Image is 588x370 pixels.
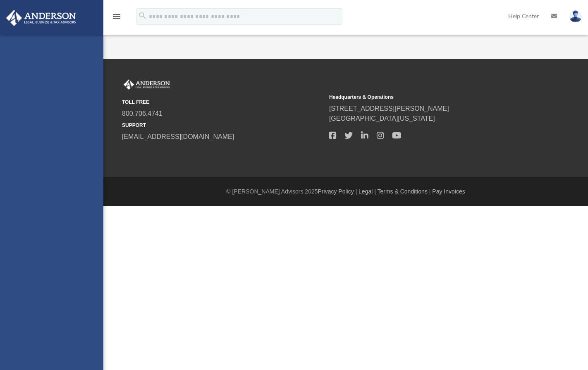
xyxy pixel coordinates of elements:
[329,93,531,101] small: Headquarters & Operations
[359,188,376,195] a: Legal |
[122,110,163,117] a: 800.706.4741
[329,105,449,112] a: [STREET_ADDRESS][PERSON_NAME]
[569,10,582,22] img: User Pic
[112,16,122,21] a: menu
[122,79,172,90] img: Anderson Advisors Platinum Portal
[329,115,435,122] a: [GEOGRAPHIC_DATA][US_STATE]
[378,188,431,195] a: Terms & Conditions |
[122,122,323,129] small: SUPPORT
[112,12,122,21] i: menu
[138,11,147,20] i: search
[318,188,357,195] a: Privacy Policy |
[122,98,323,106] small: TOLL FREE
[4,10,79,26] img: Anderson Advisors Platinum Portal
[122,133,234,140] a: [EMAIL_ADDRESS][DOMAIN_NAME]
[432,188,465,195] a: Pay Invoices
[103,187,588,196] div: © [PERSON_NAME] Advisors 2025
